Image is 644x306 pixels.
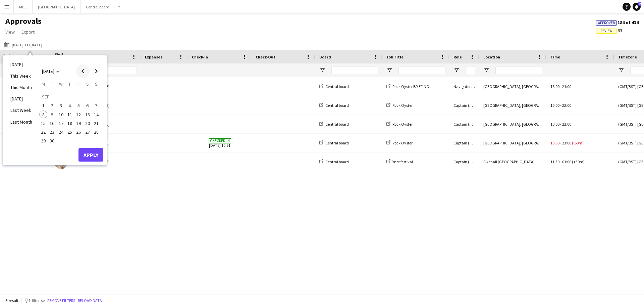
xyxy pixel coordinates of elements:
[256,54,275,59] span: Check-Out
[572,140,584,145] span: (-50m)
[92,111,100,119] span: 14
[479,115,546,133] div: [GEOGRAPHIC_DATA], [GEOGRAPHIC_DATA]
[550,140,559,145] span: 10:50
[145,54,162,59] span: Expenses
[76,64,90,78] button: Previous month
[483,54,500,59] span: Location
[39,65,62,77] button: Choose month and year
[42,68,54,74] span: [DATE]
[39,102,47,110] span: 1
[66,128,74,136] span: 25
[562,84,571,89] span: 21:00
[386,67,392,73] button: Open Filter Menu
[39,111,47,119] span: 8
[319,54,331,59] span: Board
[51,81,53,87] span: T
[48,110,56,119] button: 09-09-2025
[77,134,141,152] div: [PERSON_NAME]
[483,67,489,73] button: Open Filter Menu
[92,119,100,127] span: 21
[386,122,413,127] a: Rock Oyster
[331,66,378,74] input: Board Filter Input
[92,128,101,136] button: 28-09-2025
[6,116,36,128] li: Last Month
[5,29,15,35] span: View
[84,119,92,127] span: 20
[466,66,475,74] input: Role Filter Input
[3,28,17,36] a: View
[560,159,561,164] span: -
[562,140,571,145] span: 23:00
[560,84,561,89] span: -
[598,21,615,25] span: Approved
[48,137,56,145] span: 30
[66,111,74,119] span: 11
[54,52,65,62] span: Photo
[319,84,349,89] a: Central board
[325,159,349,164] span: Central board
[74,111,83,119] span: 12
[562,103,571,108] span: 22:00
[76,297,103,304] button: Reload data
[6,82,36,93] li: This Month
[77,96,141,115] div: [PERSON_NAME]
[392,103,413,108] span: Rock Oyster
[74,102,83,110] span: 5
[392,122,413,127] span: Rock Oyster
[562,122,571,127] span: 22:00
[39,137,47,145] span: 29
[48,111,56,119] span: 9
[57,119,65,127] span: 17
[59,81,63,87] span: W
[77,115,141,133] div: [PERSON_NAME]
[74,110,83,119] button: 12-09-2025
[33,0,80,13] button: [GEOGRAPHIC_DATA]
[65,110,74,119] button: 11-09-2025
[325,84,349,89] span: Central board
[83,110,92,119] button: 13-09-2025
[81,54,92,59] span: Name
[92,102,100,110] span: 7
[550,54,560,59] span: Time
[386,54,404,59] span: Job Title
[65,101,74,110] button: 04-09-2025
[21,29,35,35] span: Export
[386,159,413,164] a: Ynot festival
[93,66,137,74] input: Name Filter Input
[633,3,641,11] a: 2
[562,159,571,164] span: 01:00
[57,110,65,119] button: 10-09-2025
[14,0,33,13] button: MCC
[74,128,83,136] span: 26
[325,122,349,127] span: Central board
[398,66,445,74] input: Job Title Filter Input
[77,81,80,87] span: F
[57,102,65,110] span: 3
[572,159,585,164] span: (+30m)
[618,67,624,73] button: Open Filter Menu
[550,84,559,89] span: 18:00
[48,119,56,127] span: 16
[83,128,92,136] button: 27-09-2025
[325,103,349,108] span: Central board
[386,140,413,145] a: Rock Oyster
[449,134,479,152] div: Captain (D&H A)
[74,119,83,127] span: 19
[95,81,98,87] span: S
[192,54,208,59] span: Check-In
[57,128,65,136] span: 24
[453,54,462,59] span: Role
[84,128,92,136] span: 27
[66,119,74,127] span: 18
[209,138,231,143] span: Checked-in
[600,29,612,33] span: Review
[57,101,65,110] button: 03-09-2025
[90,64,103,78] button: Next month
[319,67,325,73] button: Open Filter Menu
[39,119,48,128] button: 15-09-2025
[48,128,56,136] span: 23
[57,111,65,119] span: 10
[39,92,101,101] td: SEP
[65,128,74,136] button: 25-09-2025
[386,84,429,89] a: Rock Oyster BRIEFING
